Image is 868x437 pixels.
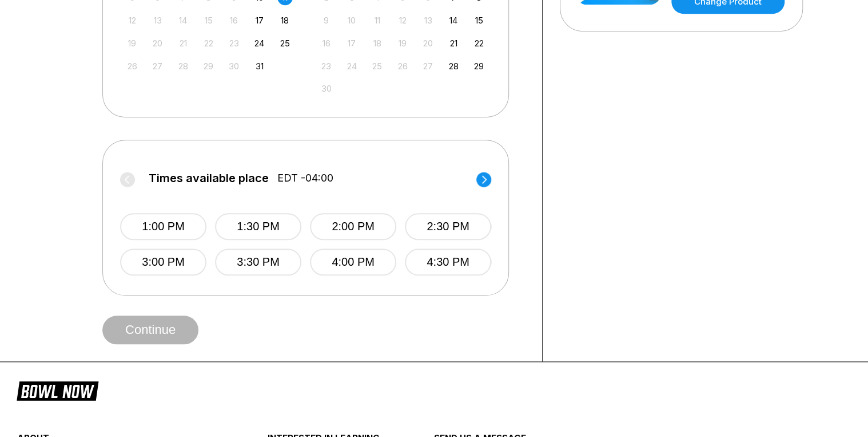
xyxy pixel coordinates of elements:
div: Not available Sunday, October 26th, 2025 [125,58,140,74]
div: Choose Saturday, October 25th, 2025 [277,36,293,51]
div: Choose Saturday, October 18th, 2025 [277,13,293,28]
div: Not available Thursday, October 30th, 2025 [226,58,242,74]
div: Not available Sunday, November 30th, 2025 [318,81,334,96]
span: Times available place [149,172,269,184]
div: Not available Tuesday, November 25th, 2025 [369,58,385,74]
div: Not available Sunday, November 16th, 2025 [318,36,334,51]
div: Not available Thursday, November 27th, 2025 [420,58,436,74]
div: Not available Tuesday, October 28th, 2025 [176,58,191,74]
div: Choose Friday, October 24th, 2025 [252,36,267,51]
button: 4:00 PM [310,249,396,275]
div: Not available Wednesday, October 22nd, 2025 [201,36,216,51]
div: Not available Sunday, October 12th, 2025 [125,13,140,28]
span: EDT -04:00 [277,172,333,184]
div: Not available Tuesday, October 14th, 2025 [176,13,191,28]
div: Choose Friday, November 14th, 2025 [446,13,461,28]
button: 3:30 PM [215,249,301,275]
div: Not available Wednesday, November 19th, 2025 [395,36,411,51]
div: Not available Sunday, November 9th, 2025 [318,13,334,28]
div: Not available Thursday, November 20th, 2025 [420,36,436,51]
div: Not available Monday, November 17th, 2025 [344,36,360,51]
div: Not available Sunday, October 19th, 2025 [125,36,140,51]
div: Not available Tuesday, November 11th, 2025 [369,13,385,28]
button: 3:00 PM [120,249,206,275]
button: 1:00 PM [120,213,206,240]
div: Choose Friday, November 21st, 2025 [446,36,461,51]
div: Not available Thursday, October 23rd, 2025 [226,36,242,51]
button: 2:30 PM [405,213,491,240]
div: Choose Friday, October 17th, 2025 [252,13,267,28]
div: Not available Tuesday, November 18th, 2025 [369,36,385,51]
div: Not available Wednesday, November 12th, 2025 [395,13,411,28]
div: Not available Sunday, November 23rd, 2025 [318,58,334,74]
div: Choose Friday, October 31st, 2025 [252,58,267,74]
div: Not available Thursday, October 16th, 2025 [226,13,242,28]
div: Not available Monday, October 20th, 2025 [150,36,165,51]
div: Choose Friday, November 28th, 2025 [446,58,461,74]
div: Not available Monday, November 10th, 2025 [344,13,360,28]
div: Not available Wednesday, November 26th, 2025 [395,58,411,74]
button: 4:30 PM [405,249,491,275]
div: Not available Thursday, November 13th, 2025 [420,13,436,28]
div: Not available Monday, November 24th, 2025 [344,58,360,74]
div: Choose Saturday, November 29th, 2025 [471,58,487,74]
button: 1:30 PM [215,213,301,240]
div: Not available Monday, October 13th, 2025 [150,13,165,28]
div: Not available Tuesday, October 21st, 2025 [176,36,191,51]
div: Choose Saturday, November 15th, 2025 [471,13,487,28]
div: Not available Wednesday, October 29th, 2025 [201,58,216,74]
div: Not available Monday, October 27th, 2025 [150,58,165,74]
div: Not available Wednesday, October 15th, 2025 [201,13,216,28]
div: Choose Saturday, November 22nd, 2025 [471,36,487,51]
button: 2:00 PM [310,213,396,240]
